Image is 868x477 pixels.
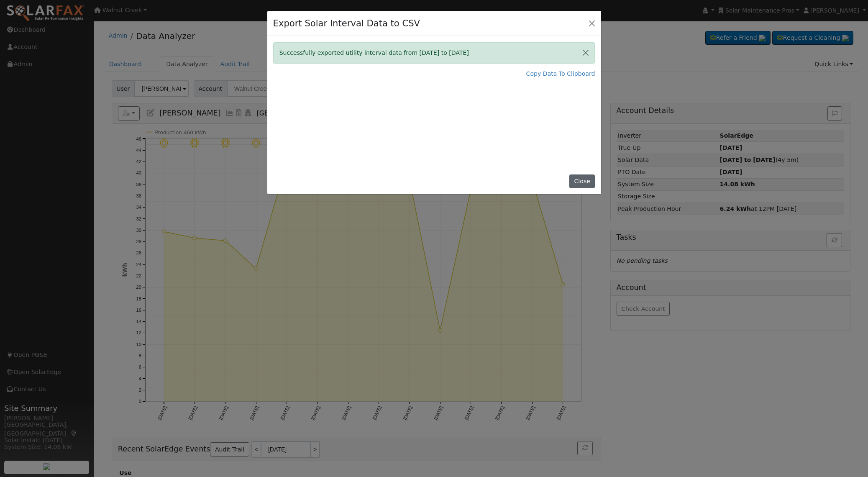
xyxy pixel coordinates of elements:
[273,42,595,64] div: Successfully exported utility interval data from [DATE] to [DATE]
[569,174,595,189] button: Close
[577,43,594,63] button: Close
[526,69,595,78] a: Copy Data To Clipboard
[586,17,598,29] button: Close
[273,17,420,30] h4: Export Solar Interval Data to CSV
